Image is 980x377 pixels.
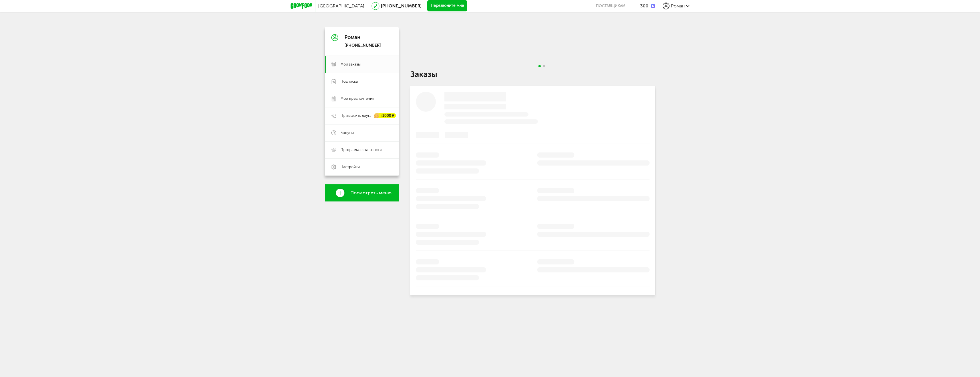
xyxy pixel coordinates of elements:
[325,56,399,73] a: Мои заказы
[374,113,396,118] div: +1000 ₽
[340,96,374,101] span: Мои предпочтения
[350,190,391,195] span: Посмотреть меню
[340,62,361,67] span: Мои заказы
[671,3,685,9] span: Роман
[340,113,371,118] span: Пригласить друга
[543,65,545,67] span: Go to slide 2
[344,43,381,48] div: [PHONE_NUMBER]
[344,35,381,40] div: Роман
[381,3,422,9] a: [PHONE_NUMBER]
[340,147,382,152] span: Программа лояльности
[640,3,648,9] div: 300
[340,79,358,84] span: Подписка
[651,4,655,8] img: bonus_b.cdccf46.png
[325,73,399,90] a: Подписка
[340,164,360,170] span: Настройки
[318,3,364,9] span: [GEOGRAPHIC_DATA]
[325,124,399,141] a: Бонусы
[538,65,541,67] span: Go to slide 1
[427,0,467,12] button: Перезвоните мне
[410,71,655,78] h1: Заказы
[325,141,399,158] a: Программа лояльности
[325,90,399,107] a: Мои предпочтения
[340,130,354,135] span: Бонусы
[325,158,399,176] a: Настройки
[325,107,399,124] a: Пригласить друга +1000 ₽
[325,184,399,201] a: Посмотреть меню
